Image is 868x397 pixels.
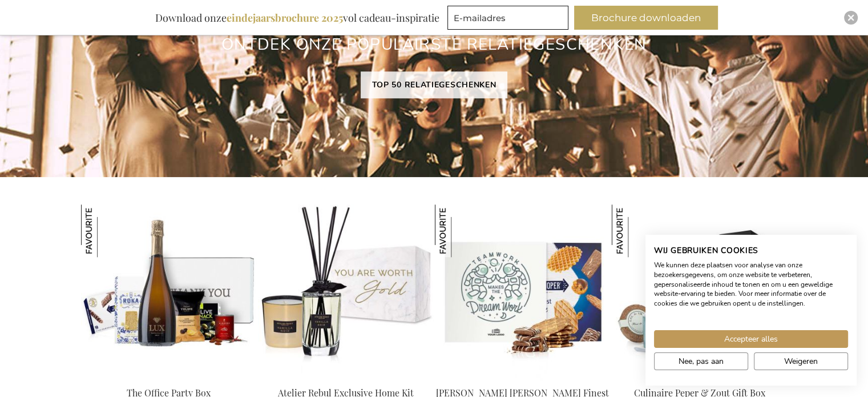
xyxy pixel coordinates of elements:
input: E-mailadres [447,6,568,30]
img: Culinaire Peper & Zout Gift Box [612,204,664,257]
a: Atelier Rebul Exclusive Home Kit [258,372,434,383]
img: Culinaire Peper & Zout Gift Box [612,204,788,380]
span: Accepteer alles [724,333,778,345]
b: eindejaarsbrochure 2025 [227,11,343,25]
button: Brochure downloaden [574,6,718,30]
img: Jules Destrooper Jules' Finest Geschenkbox [435,204,487,257]
button: Accepteer alle cookies [654,330,848,348]
a: Jules Destrooper Jules' Finest Gift Box Jules Destrooper Jules' Finest Geschenkbox [435,372,611,383]
img: Close [847,14,854,21]
a: Culinaire Peper & Zout Gift Box Culinaire Peper & Zout Gift Box [612,372,788,383]
img: The Office Party Box [81,204,134,257]
div: Download onze vol cadeau-inspiratie [150,6,445,30]
button: Alle cookies weigeren [754,352,848,370]
span: Nee, pas aan [679,355,724,367]
a: TOP 50 RELATIEGESCHENKEN [361,71,508,98]
img: Jules Destrooper Jules' Finest Gift Box [435,204,611,380]
button: Pas cookie voorkeuren aan [654,352,748,370]
img: The Office Party Box [81,204,257,380]
span: Weigeren [784,355,818,367]
div: Close [844,11,858,25]
a: The Office Party Box The Office Party Box [81,372,257,383]
img: Atelier Rebul Exclusive Home Kit [258,204,434,380]
form: marketing offers and promotions [447,6,572,33]
h2: Wij gebruiken cookies [654,246,848,256]
p: We kunnen deze plaatsen voor analyse van onze bezoekersgegevens, om onze website te verbeteren, g... [654,260,848,308]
